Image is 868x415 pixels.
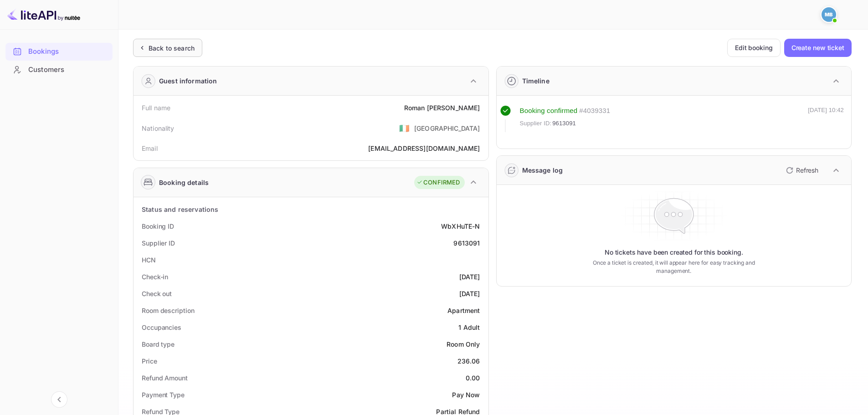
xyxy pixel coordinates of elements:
div: Refund Amount [142,373,188,383]
div: Room Only [447,339,480,349]
div: Roman [PERSON_NAME] [404,103,480,113]
button: Edit booking [727,39,781,57]
div: 9613091 [453,238,480,248]
div: Status and reservations [142,205,218,214]
div: Room description [142,306,194,315]
div: [DATE] 10:42 [808,106,844,132]
div: # 4039331 [579,106,610,116]
div: Message log [522,165,563,175]
div: Guest information [159,76,217,86]
div: Back to search [149,43,195,53]
div: Nationality [142,123,175,133]
a: Bookings [5,43,113,60]
div: 236.06 [457,356,480,366]
div: Booking ID [142,221,174,231]
p: Once a ticket is created, it will appear here for easy tracking and management. [578,259,769,275]
button: Create new ticket [784,39,852,57]
div: [DATE] [459,289,480,298]
div: WbXHuTE-N [441,221,480,231]
div: Check out [142,289,172,298]
div: Full name [142,103,170,113]
div: Booking confirmed [520,106,578,116]
div: 0.00 [466,373,480,383]
div: [EMAIL_ADDRESS][DOMAIN_NAME] [368,143,480,153]
div: [GEOGRAPHIC_DATA] [414,123,480,133]
p: No tickets have been created for this booking. [605,248,743,257]
div: [DATE] [459,272,480,282]
div: Price [142,356,157,366]
img: Mohcine Belkhir [822,7,836,22]
span: Supplier ID: [520,119,552,128]
div: Email [142,143,158,153]
div: Occupancies [142,323,181,332]
div: CONFIRMED [416,178,460,187]
div: Payment Type [142,390,185,400]
div: Pay Now [452,390,480,400]
div: Board type [142,339,175,349]
div: Bookings [28,46,108,57]
div: Bookings [5,43,113,61]
span: United States [399,120,410,136]
img: LiteAPI logo [7,7,80,22]
div: Apartment [447,306,480,315]
button: Collapse navigation [51,391,67,408]
span: 9613091 [552,119,576,128]
div: Timeline [522,76,550,86]
div: Booking details [159,178,209,187]
div: Customers [5,61,113,79]
div: Check-in [142,272,168,282]
a: Customers [5,61,113,78]
div: 1 Adult [458,323,480,332]
div: HCN [142,255,156,265]
div: Supplier ID [142,238,175,248]
button: Refresh [781,163,822,178]
p: Refresh [796,165,818,175]
div: Customers [28,65,108,75]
